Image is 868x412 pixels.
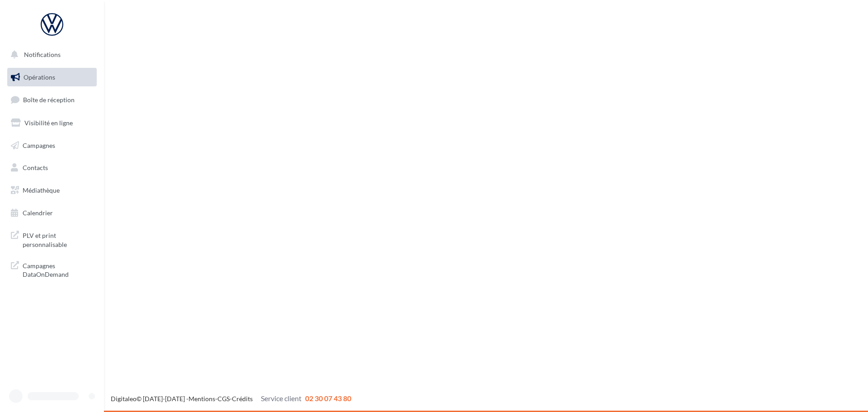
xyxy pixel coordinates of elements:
a: Campagnes DataOnDemand [5,256,99,283]
a: Opérations [5,68,99,87]
a: Calendrier [5,204,99,223]
span: © [DATE]-[DATE] - - - [111,395,351,403]
span: Notifications [24,51,61,58]
span: Service client [261,394,302,403]
a: Contacts [5,158,99,177]
a: Digitaleo [111,395,137,403]
span: Médiathèque [23,186,60,194]
a: CGS [217,395,230,403]
a: Crédits [232,395,253,403]
span: PLV et print personnalisable [23,229,93,249]
span: Calendrier [23,209,53,217]
span: Campagnes [23,141,55,149]
a: Boîte de réception [5,90,99,109]
a: Médiathèque [5,181,99,200]
span: 02 30 07 43 80 [305,394,351,403]
a: Mentions [189,395,215,403]
button: Notifications [5,45,95,64]
a: PLV et print personnalisable [5,226,99,252]
a: Campagnes [5,136,99,155]
span: Visibilité en ligne [24,119,73,127]
span: Campagnes DataOnDemand [23,260,93,279]
span: Opérations [24,73,55,81]
span: Boîte de réception [23,96,75,104]
span: Contacts [23,164,48,171]
a: Visibilité en ligne [5,114,99,133]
